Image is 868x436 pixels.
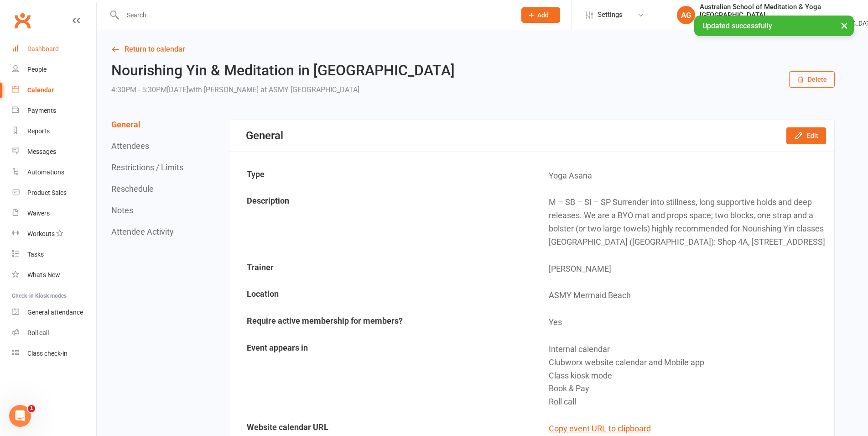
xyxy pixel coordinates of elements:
a: Product Sales [12,183,96,203]
div: Dashboard [27,45,59,53]
div: General attendance [27,309,83,316]
div: Calendar [27,86,54,94]
td: Location [230,283,531,309]
button: Edit [786,127,826,144]
button: Attendees [111,141,149,151]
div: Clubworx website calendar and Mobile app [549,356,827,369]
a: Calendar [12,80,96,100]
a: Tasks [12,244,96,265]
td: [PERSON_NAME] [532,256,833,282]
button: Restrictions / Limits [111,163,183,172]
td: ASMY Mermaid Beach [532,283,833,309]
td: Description [230,189,531,255]
a: Return to calendar [111,43,835,56]
iframe: Intercom live chat [9,405,31,427]
td: Event appears in [230,336,531,415]
span: with [PERSON_NAME] [188,85,259,94]
span: 1 [28,405,35,412]
div: Payments [27,107,56,114]
td: Require active membership for members? [230,310,531,336]
button: Add [521,7,560,23]
a: Roll call [12,323,96,343]
a: Waivers [12,203,96,224]
span: at ASMY [GEOGRAPHIC_DATA] [260,85,359,94]
td: Trainer [230,256,531,282]
button: × [836,16,852,35]
a: Automations [12,162,96,183]
div: 4:30PM - 5:30PM[DATE] [111,84,455,96]
div: Updated successfully [694,16,854,36]
div: Roll call [27,329,49,336]
button: Copy event URL to clipboard [549,422,651,436]
a: Messages [12,142,96,162]
div: Class kiosk mode [549,369,827,383]
td: Type [230,163,531,189]
a: What's New [12,265,96,285]
div: Internal calendar [549,343,827,356]
h2: Nourishing Yin & Meditation in [GEOGRAPHIC_DATA] [111,63,455,79]
div: People [27,66,47,73]
div: Roll call [549,395,827,409]
button: Notes [111,205,133,215]
td: Yes [532,310,833,336]
div: AG [677,6,695,24]
span: Add [537,11,549,19]
div: Messages [27,148,56,155]
div: What's New [27,271,60,278]
button: Delete [789,71,835,88]
button: General [111,120,140,129]
span: Settings [598,5,623,25]
div: General [246,129,283,142]
td: Yoga Asana [532,163,833,189]
a: Payments [12,100,96,121]
a: Class kiosk mode [12,343,96,364]
td: M – SB – SI – SP Surrender into stillness, long supportive holds and deep releases. We are a BYO ... [532,189,833,255]
input: Search... [120,9,509,21]
div: Reports [27,127,50,135]
div: Class check-in [27,350,68,357]
button: Attendee Activity [111,227,174,236]
a: People [12,59,96,80]
div: Book & Pay [549,382,827,395]
div: Tasks [27,251,44,258]
a: General attendance kiosk mode [12,302,96,323]
div: Waivers [27,210,50,217]
div: Workouts [27,230,55,237]
a: Workouts [12,224,96,244]
button: Reschedule [111,184,154,194]
a: Clubworx [11,9,34,32]
a: Dashboard [12,39,96,59]
div: Automations [27,168,64,176]
div: Product Sales [27,189,67,196]
a: Reports [12,121,96,142]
